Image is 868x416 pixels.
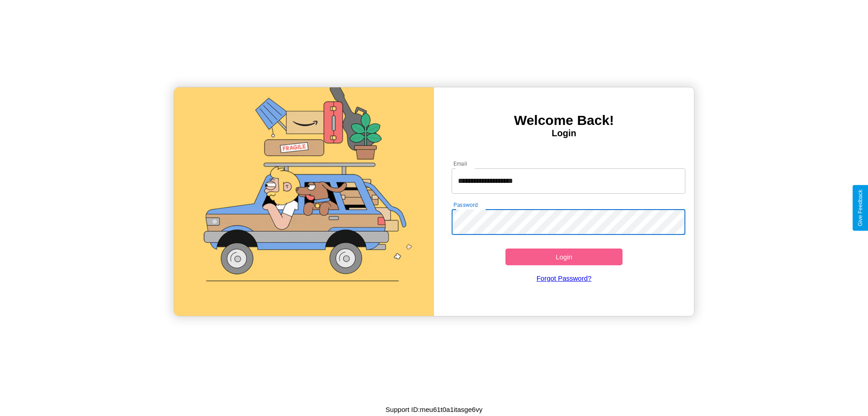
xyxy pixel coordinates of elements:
[453,201,477,209] label: Password
[386,403,482,416] p: Support ID: meu61t0a1itasge6vy
[857,190,863,226] div: Give Feedback
[174,87,434,316] img: gif
[447,265,681,291] a: Forgot Password?
[505,249,623,265] button: Login
[434,113,694,128] h3: Welcome Back!
[434,128,694,139] h4: Login
[453,160,467,167] label: Email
